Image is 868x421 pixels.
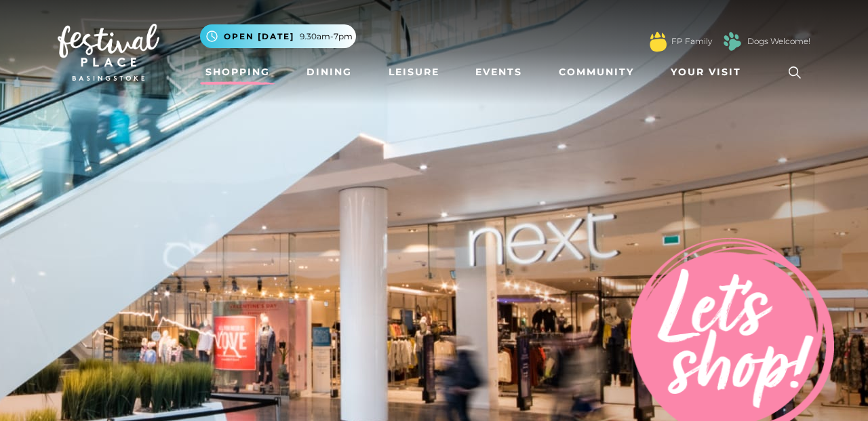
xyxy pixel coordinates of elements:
[671,65,741,79] span: Your Visit
[553,60,639,85] a: Community
[200,60,275,85] a: Shopping
[665,60,753,85] a: Your Visit
[300,31,353,43] span: 9.30am-7pm
[58,24,159,81] img: Festival Place Logo
[671,35,712,47] a: FP Family
[470,60,528,85] a: Events
[383,60,445,85] a: Leisure
[200,24,356,48] button: Open [DATE] 9.30am-7pm
[747,35,810,47] a: Dogs Welcome!
[224,31,294,43] span: Open [DATE]
[301,60,357,85] a: Dining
